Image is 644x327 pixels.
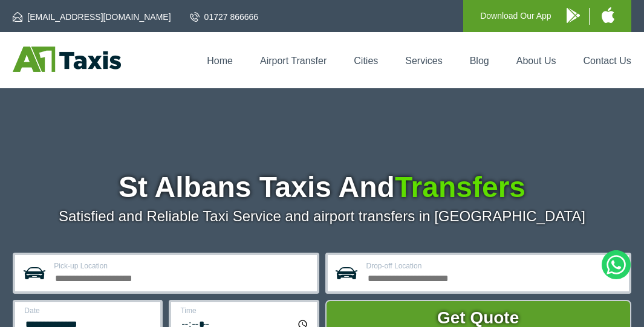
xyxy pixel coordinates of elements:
[54,262,309,270] label: Pick-up Location
[13,47,121,72] img: A1 Taxis St Albans LTD
[567,8,580,23] img: A1 Taxis Android App
[180,307,309,314] label: Time
[584,56,631,66] a: Contact Us
[516,56,556,66] a: About Us
[602,7,614,23] img: A1 Taxis iPhone App
[366,262,622,270] label: Drop-off Location
[13,11,171,23] a: [EMAIL_ADDRESS][DOMAIN_NAME]
[470,56,489,66] a: Blog
[207,56,233,66] a: Home
[260,56,327,66] a: Airport Transfer
[480,8,551,24] p: Download Our App
[13,208,631,225] p: Satisfied and Reliable Taxi Service and airport transfers in [GEOGRAPHIC_DATA]
[190,11,259,23] a: 01727 866666
[395,171,525,203] span: Transfers
[354,56,378,66] a: Cities
[405,56,442,66] a: Services
[24,307,153,314] label: Date
[13,173,631,202] h1: St Albans Taxis And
